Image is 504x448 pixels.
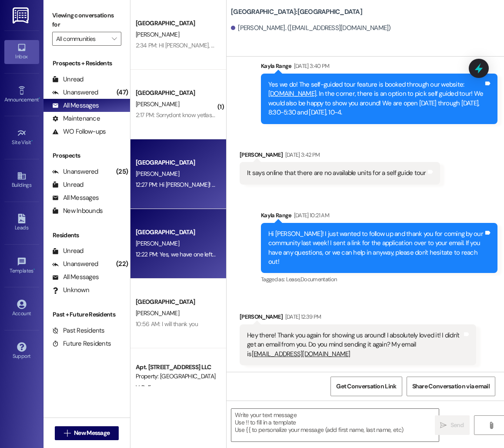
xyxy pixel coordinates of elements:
[283,150,320,159] div: [DATE] 3:42 PM
[261,273,497,286] div: Tagged as:
[52,180,83,189] div: Unread
[136,228,216,237] div: [GEOGRAPHIC_DATA]
[268,80,484,118] div: Yes we do! The self-guided tour feature is booked through our website: . In the corner, there is ...
[52,9,121,32] label: Viewing conversations for
[136,239,179,247] span: [PERSON_NAME]
[136,19,216,28] div: [GEOGRAPHIC_DATA]
[31,138,33,144] span: •
[112,35,117,42] i: 
[488,422,494,429] i: 
[231,7,362,17] b: [GEOGRAPHIC_DATA]: [GEOGRAPHIC_DATA]
[435,415,470,435] button: Send
[451,421,464,430] span: Send
[4,211,39,235] a: Leads
[43,310,130,319] div: Past + Future Residents
[412,382,490,391] span: Share Conversation via email
[55,426,119,440] button: New Message
[292,61,330,71] div: [DATE] 3:40 PM
[136,384,157,391] span: V. Rolling
[4,297,39,320] a: Account
[247,331,462,359] div: Hey there! Thank you again for showing us around! I absolutely loved it! I didn't get an email fr...
[136,372,216,381] div: Property: [GEOGRAPHIC_DATA]
[136,170,179,178] span: [PERSON_NAME]
[4,340,39,363] a: Support
[136,111,293,119] div: 2:17 PM: Sorrydont know yetlast i heard im stail waiting on them
[52,101,99,110] div: All Messages
[136,309,179,317] span: [PERSON_NAME]
[136,100,179,108] span: [PERSON_NAME]
[52,339,111,348] div: Future Residents
[39,95,40,101] span: •
[292,211,329,220] div: [DATE] 10:21 AM
[407,377,495,396] button: Share Conversation via email
[136,158,216,167] div: [GEOGRAPHIC_DATA]
[56,32,107,46] input: All communities
[52,273,99,282] div: All Messages
[64,430,70,437] i: 
[43,151,130,160] div: Prospects
[52,193,99,202] div: All Messages
[4,254,39,278] a: Templates •
[136,320,198,328] div: 10:56 AM: I will thank you
[240,150,440,162] div: [PERSON_NAME]
[13,7,30,24] img: ResiDesk Logo
[52,286,89,295] div: Unknown
[136,88,216,98] div: [GEOGRAPHIC_DATA]
[440,422,447,429] i: 
[74,428,110,438] span: New Message
[252,350,350,358] a: [EMAIL_ADDRESS][DOMAIN_NAME]
[114,257,130,271] div: (22)
[136,363,216,372] div: Apt. [STREET_ADDRESS] LLC
[268,229,484,267] div: Hi [PERSON_NAME]! I just wanted to follow up and thank you for coming by our community last week!...
[136,250,497,258] div: 12:22 PM: Yes, we have one left of that floor plan-- the [PERSON_NAME]. It is unit 2403 and it wi...
[261,61,497,74] div: Kayla Range
[4,126,39,149] a: Site Visit •
[231,24,391,33] div: [PERSON_NAME]. ([EMAIL_ADDRESS][DOMAIN_NAME])
[52,88,98,97] div: Unanswered
[136,30,179,38] span: [PERSON_NAME]
[336,382,396,391] span: Get Conversation Link
[247,168,426,178] div: It says online that there are no available units for a self guide tour
[52,167,98,176] div: Unanswered
[136,297,216,307] div: [GEOGRAPHIC_DATA]
[33,266,35,273] span: •
[268,89,316,98] a: [DOMAIN_NAME]
[300,276,337,283] span: Documentation
[283,312,321,321] div: [DATE] 12:39 PM
[114,165,130,179] div: (25)
[114,86,130,99] div: (47)
[240,312,476,324] div: [PERSON_NAME]
[4,168,39,192] a: Buildings
[4,40,39,64] a: Inbox
[52,75,83,84] div: Unread
[52,206,103,216] div: New Inbounds
[52,259,98,269] div: Unanswered
[52,114,100,123] div: Maintenance
[286,276,300,283] span: Lease ,
[52,246,83,256] div: Unread
[52,326,105,335] div: Past Residents
[43,59,130,68] div: Prospects + Residents
[43,231,130,240] div: Residents
[330,377,402,396] button: Get Conversation Link
[52,127,106,136] div: WO Follow-ups
[261,211,497,223] div: Kayla Range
